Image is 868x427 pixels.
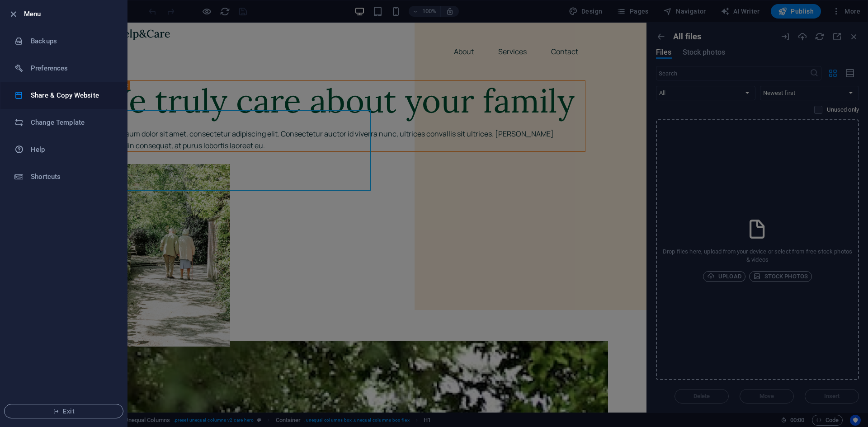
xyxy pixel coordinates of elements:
[31,63,114,74] h6: Preferences
[31,171,114,182] h6: Shortcuts
[4,404,123,418] button: Exit
[24,9,120,19] h6: Menu
[12,408,116,415] span: Exit
[31,36,114,47] h6: Backups
[0,136,127,163] a: Help
[31,117,114,128] h6: Change Template
[31,144,114,155] h6: Help
[31,90,114,101] h6: Share & Copy Website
